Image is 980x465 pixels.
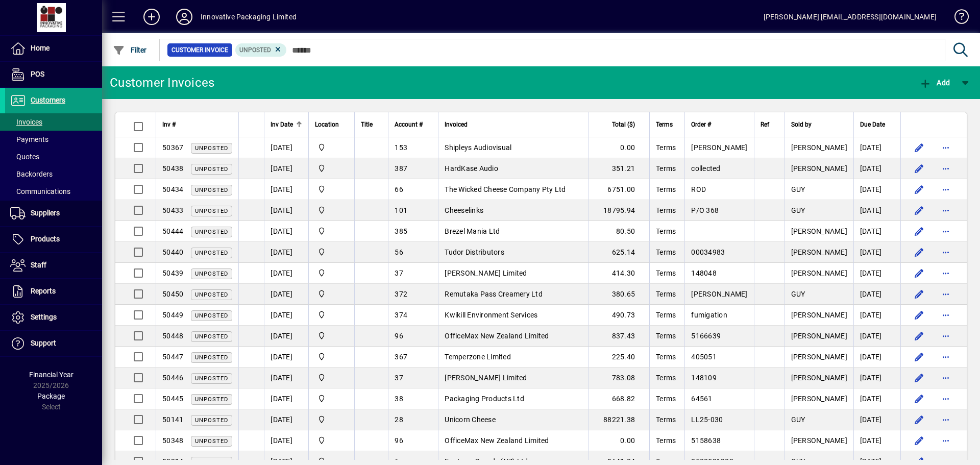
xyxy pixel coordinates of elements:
[37,392,65,400] span: Package
[445,395,524,403] span: Packaging Products Ltd
[162,353,183,361] span: 50447
[162,227,183,235] span: 50444
[315,435,348,446] span: Innovative Packaging
[656,290,676,298] span: Terms
[589,242,649,263] td: 625.14
[271,119,302,130] div: Inv Date
[691,269,717,277] span: 148048
[445,119,582,130] div: Invoiced
[691,185,706,193] span: ROD
[264,430,308,451] td: [DATE]
[195,187,228,193] span: Unposted
[264,347,308,368] td: [DATE]
[395,290,407,298] span: 372
[911,223,927,239] button: Edit
[445,311,537,319] span: Kwikill Environment Services
[162,269,183,277] span: 50439
[315,142,348,153] span: Innovative Packaging
[938,307,954,323] button: More options
[656,374,676,382] span: Terms
[5,36,102,61] a: Home
[938,349,954,365] button: More options
[911,286,927,302] button: Edit
[853,221,900,242] td: [DATE]
[691,206,719,214] span: P/O 368
[10,118,42,126] span: Invoices
[195,166,228,173] span: Unposted
[10,135,48,143] span: Payments
[938,370,954,386] button: More options
[853,137,900,158] td: [DATE]
[445,269,527,277] span: [PERSON_NAME] Limited
[264,221,308,242] td: [DATE]
[947,2,967,35] a: Knowledge Base
[162,332,183,340] span: 50448
[445,248,504,256] span: Tudor Distributors
[791,164,847,173] span: [PERSON_NAME]
[589,430,649,451] td: 0.00
[938,202,954,218] button: More options
[264,263,308,284] td: [DATE]
[445,227,500,235] span: Brezel Mania Ltd
[162,164,183,173] span: 50438
[10,153,39,161] span: Quotes
[911,202,927,218] button: Edit
[791,119,847,130] div: Sold by
[911,139,927,156] button: Edit
[395,332,403,340] span: 96
[315,119,348,130] div: Location
[589,179,649,200] td: 6751.00
[395,395,403,403] span: 38
[315,330,348,341] span: Innovative Packaging
[31,313,57,321] span: Settings
[656,227,676,235] span: Terms
[110,75,214,91] div: Customer Invoices
[656,143,676,152] span: Terms
[853,263,900,284] td: [DATE]
[938,411,954,428] button: More options
[791,353,847,361] span: [PERSON_NAME]
[691,119,711,130] span: Order #
[31,235,60,243] span: Products
[860,119,894,130] div: Due Date
[791,436,847,445] span: [PERSON_NAME]
[791,415,805,424] span: GUY
[761,119,769,130] span: Ref
[361,119,382,130] div: Title
[791,269,847,277] span: [PERSON_NAME]
[691,436,721,445] span: 5158638
[853,179,900,200] td: [DATE]
[656,436,676,445] span: Terms
[31,70,44,78] span: POS
[938,432,954,449] button: More options
[691,395,712,403] span: 64561
[315,119,339,130] span: Location
[315,163,348,174] span: Innovative Packaging
[589,368,649,388] td: 783.08
[10,187,70,195] span: Communications
[264,284,308,305] td: [DATE]
[791,206,805,214] span: GUY
[29,371,73,379] span: Financial Year
[911,307,927,323] button: Edit
[31,44,50,52] span: Home
[938,181,954,198] button: More options
[761,119,778,130] div: Ref
[853,305,900,326] td: [DATE]
[10,170,53,178] span: Backorders
[168,8,201,26] button: Profile
[162,311,183,319] span: 50449
[135,8,168,26] button: Add
[264,388,308,409] td: [DATE]
[239,46,271,54] span: Unposted
[911,181,927,198] button: Edit
[445,332,549,340] span: OfficeMax New Zealand Limited
[5,201,102,226] a: Suppliers
[395,436,403,445] span: 96
[315,226,348,237] span: Innovative Packaging
[315,393,348,404] span: Innovative Packaging
[5,165,102,183] a: Backorders
[612,119,635,130] span: Total ($)
[195,396,228,403] span: Unposted
[691,248,725,256] span: 00034983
